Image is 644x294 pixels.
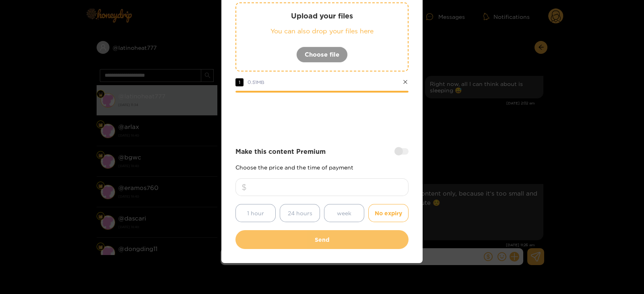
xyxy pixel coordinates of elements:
strong: Make this content Premium [235,147,326,156]
button: 1 hour [235,204,276,222]
button: 24 hours [280,204,320,222]
span: week [337,208,351,218]
p: You can also drop your files here [252,27,392,36]
button: Send [235,230,409,249]
button: Choose file [296,47,348,63]
span: No expiry [375,208,402,218]
button: week [324,204,364,222]
button: No expiry [368,204,409,222]
span: 0.51 MB [248,80,264,85]
p: Choose the price and the time of payment [235,164,409,170]
p: Upload your files [252,11,392,20]
span: 1 hour [247,208,264,218]
span: 24 hours [288,208,312,218]
span: 1 [235,78,244,86]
